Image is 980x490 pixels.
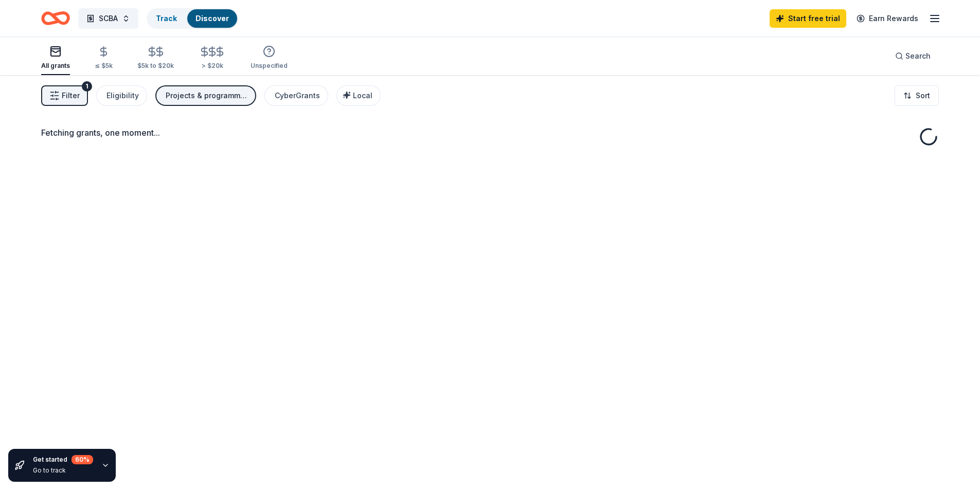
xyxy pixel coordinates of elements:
div: 1 [82,81,92,92]
div: ≤ $5k [95,62,113,70]
button: > $20k [199,42,226,75]
button: Unspecified [251,41,288,75]
button: Projects & programming, Training and capacity building [155,85,256,106]
button: All grants [41,41,70,75]
div: Get started [33,455,93,464]
div: $5k to $20k [137,62,174,70]
span: Filter [62,89,80,102]
button: ≤ $5k [95,42,113,75]
a: Home [41,6,70,30]
a: Discover [195,14,229,23]
div: Projects & programming, Training and capacity building [166,89,248,102]
div: All grants [41,62,70,70]
button: Eligibility [96,85,147,106]
span: Search [905,50,931,62]
div: Go to track [33,466,93,475]
div: 60 % [72,455,93,464]
span: Sort [916,89,930,102]
span: SCBA [99,12,118,25]
div: Eligibility [106,89,139,102]
button: Local [336,85,381,106]
div: CyberGrants [275,89,320,102]
button: $5k to $20k [137,42,174,75]
div: Fetching grants, one moment... [41,126,939,139]
button: Search [887,46,939,66]
div: Unspecified [251,62,288,70]
button: TrackDiscover [147,8,238,29]
button: Sort [895,85,939,106]
a: Earn Rewards [850,9,924,28]
span: Local [353,91,372,100]
a: Track [156,14,177,23]
button: SCBA [78,8,138,29]
button: Filter1 [41,85,88,106]
a: Start free trial [770,9,846,28]
div: > $20k [199,62,226,70]
button: CyberGrants [264,85,328,106]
